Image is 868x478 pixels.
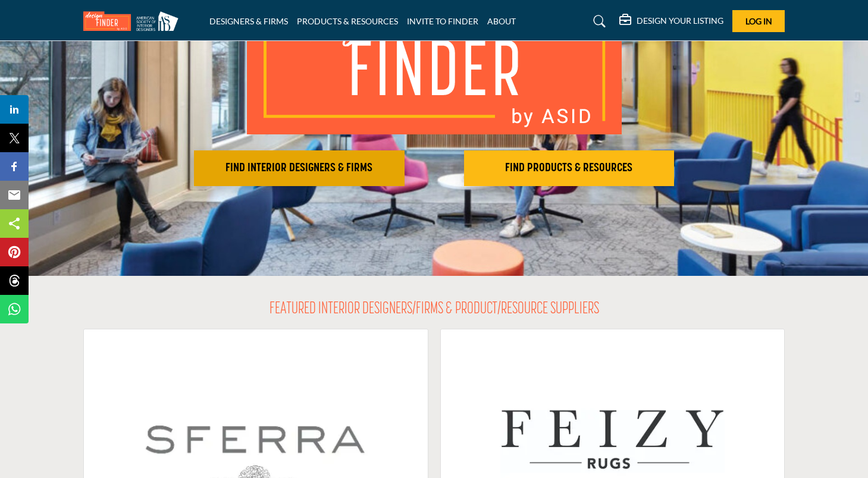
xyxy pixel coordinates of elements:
[194,150,405,186] button: FIND INTERIOR DESIGNERS & FIRMS
[209,16,288,26] a: DESIGNERS & FIRMS
[407,16,478,26] a: INVITE TO FINDER
[637,15,723,26] h5: DESIGN YOUR LISTING
[297,16,398,26] a: PRODUCTS & RESOURCES
[83,11,184,31] img: Site Logo
[487,16,516,26] a: ABOUT
[464,150,675,186] button: FIND PRODUCTS & RESOURCES
[732,10,785,32] button: Log In
[468,161,671,175] h2: FIND PRODUCTS & RESOURCES
[582,12,613,31] a: Search
[198,161,401,175] h2: FIND INTERIOR DESIGNERS & FIRMS
[619,14,723,29] div: DESIGN YOUR LISTING
[270,300,599,320] h2: FEATURED INTERIOR DESIGNERS/FIRMS & PRODUCT/RESOURCE SUPPLIERS
[745,16,772,26] span: Log In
